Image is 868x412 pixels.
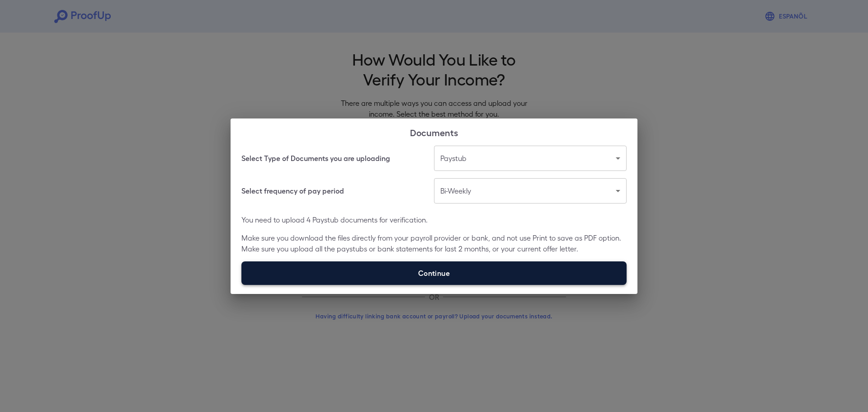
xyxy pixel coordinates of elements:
div: Bi-Weekly [434,178,627,204]
p: You need to upload 4 Paystub documents for verification. [241,214,627,225]
div: Paystub [434,146,627,171]
h2: Documents [231,118,637,146]
label: Continue [241,261,627,285]
p: Make sure you download the files directly from your payroll provider or bank, and not use Print t... [241,232,627,254]
h6: Select frequency of pay period [241,185,344,196]
h6: Select Type of Documents you are uploading [241,153,390,164]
